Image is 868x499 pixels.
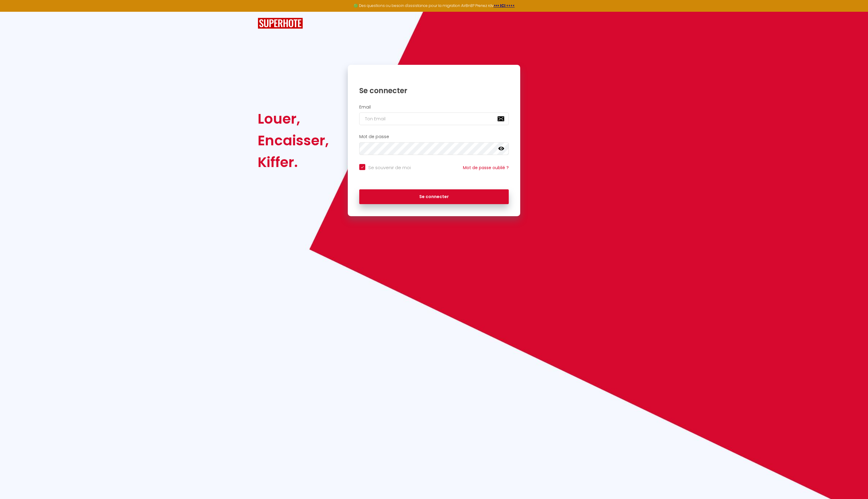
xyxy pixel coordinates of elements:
[359,86,509,95] h1: Se connecter
[463,165,509,171] a: Mot de passe oublié ?
[359,105,509,110] h2: Email
[359,189,509,204] button: Se connecter
[494,3,515,8] a: >>> ICI <<<<
[359,134,509,139] h2: Mot de passe
[359,112,509,125] input: Ton Email
[258,151,329,173] div: Kiffer.
[258,130,329,151] div: Encaisser,
[258,108,329,130] div: Louer,
[258,18,303,29] img: SuperHote logo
